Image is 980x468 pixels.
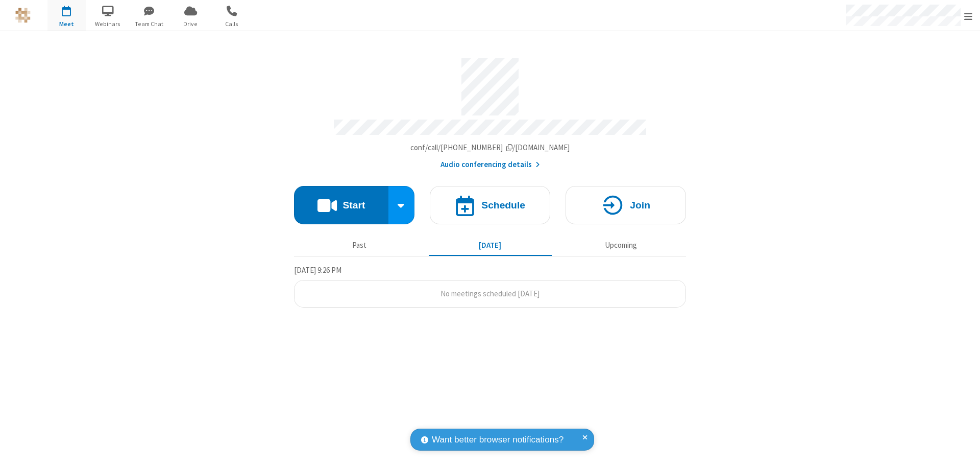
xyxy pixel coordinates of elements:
[440,159,540,171] button: Audio conferencing details
[342,200,365,210] h4: Start
[630,200,650,210] h4: Join
[298,236,421,255] button: Past
[388,186,415,224] div: Start conference options
[566,186,686,224] button: Join
[481,200,525,210] h4: Schedule
[410,143,570,152] span: Copy my meeting room link
[430,186,550,224] button: Schedule
[559,236,682,255] button: Upcoming
[440,289,540,298] span: No meetings scheduled [DATE]
[15,8,31,23] img: QA Selenium DO NOT DELETE OR CHANGE
[171,19,210,29] span: Drive
[294,51,686,171] section: Account details
[89,19,127,29] span: Webinars
[410,142,570,154] button: Copy my meeting room linkCopy my meeting room link
[47,19,86,29] span: Meet
[294,265,341,275] span: [DATE] 9:26 PM
[130,19,168,29] span: Team Chat
[432,433,563,447] span: Want better browser notifications?
[294,186,388,224] button: Start
[294,264,686,308] section: Today's Meetings
[429,236,552,255] button: [DATE]
[213,19,251,29] span: Calls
